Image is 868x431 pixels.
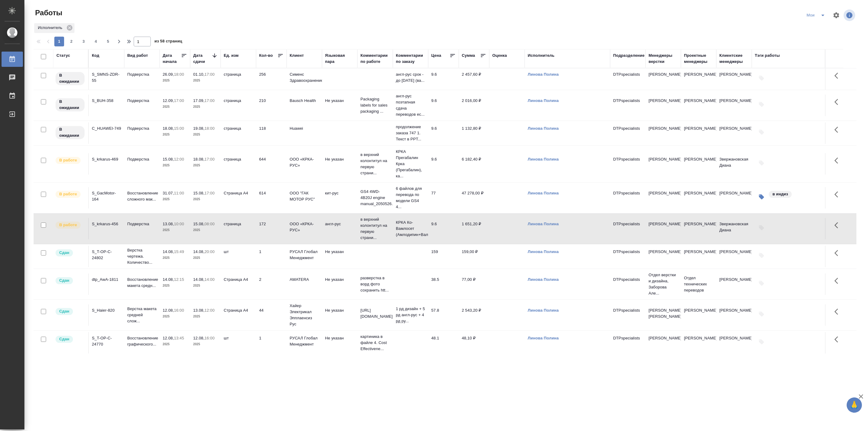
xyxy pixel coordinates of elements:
[163,249,174,254] p: 14.08,
[755,125,768,139] button: Добавить тэги
[768,190,792,198] div: в индиз
[127,53,148,59] div: Вид работ
[79,37,89,46] button: 3
[163,336,174,340] p: 12.08,
[55,307,85,316] div: Менеджер проверил работу исполнителя, передает ее на следующий этап
[92,221,121,227] div: S_krkarus-456
[221,218,256,239] td: страница
[716,122,752,144] td: [PERSON_NAME]
[322,218,357,239] td: англ-рус
[163,132,187,138] p: 2025
[681,218,716,239] td: [PERSON_NAME]
[428,122,459,144] td: 9.6
[459,273,489,295] td: 77,00 ₽
[163,157,174,161] p: 15.08,
[163,227,187,233] p: 2025
[193,72,204,77] p: 01.10,
[221,68,256,90] td: страница
[256,122,287,144] td: 118
[193,157,204,161] p: 18.08,
[322,246,357,267] td: Не указан
[221,95,256,116] td: страница
[193,277,204,282] p: 14.08,
[847,397,862,413] button: 🙏
[831,273,845,288] button: Здесь прячутся важные кнопки
[163,255,187,261] p: 2025
[681,272,716,296] td: Отдел технических переводов
[91,37,101,46] button: 4
[92,98,121,104] div: S_BUH-358
[256,153,287,175] td: 644
[163,196,187,202] p: 2025
[92,190,121,202] div: S_GacMotor-164
[92,71,121,84] div: S_SMNS-ZDR-55
[59,191,77,197] p: В работе
[610,153,646,175] td: DTPspecialists
[174,126,184,131] p: 15:00
[681,122,716,144] td: [PERSON_NAME]
[528,126,559,131] a: Линова Полина
[528,53,555,59] div: Исполнитель
[174,336,184,340] p: 13:45
[396,124,425,142] p: продолжение заказа 747 1. Текст в PPT...
[92,125,121,132] div: C_HUAWEI-749
[649,272,678,296] p: Отдел верстки и дизайна, Заборова Але...
[163,162,187,168] p: 2025
[174,72,184,77] p: 18:00
[649,307,678,320] p: [PERSON_NAME], [PERSON_NAME]
[528,249,559,254] a: Линова Полина
[831,153,845,168] button: Здесь прячутся важные кнопки
[610,122,646,144] td: DTPspecialists
[459,304,489,326] td: 2 543,20 ₽
[428,304,459,326] td: 57.8
[396,71,425,84] p: англ-рус срок - до [DATE] (ва...
[772,191,788,197] p: в индиз
[325,53,354,65] div: Языковая пара
[34,8,62,18] span: Работы
[55,277,85,285] div: Менеджер проверил работу исполнителя, передает ее на следующий этап
[127,71,157,78] p: Подверстка
[290,249,319,261] p: РУСАЛ Глобал Менеджмент
[92,335,121,347] div: S_T-OP-C-24770
[127,98,157,104] p: Подверстка
[163,191,174,195] p: 31.07,
[163,222,174,226] p: 13.08,
[193,255,218,261] p: 2025
[681,68,716,90] td: [PERSON_NAME]
[92,53,99,59] div: Код
[92,249,121,261] div: S_T-OP-C-24802
[224,53,239,59] div: Ед. изм
[649,125,678,132] p: [PERSON_NAME]
[290,98,319,104] p: Bausch Health
[610,68,646,90] td: DTPspecialists
[755,335,768,349] button: Добавить тэги
[649,190,678,196] p: [PERSON_NAME]
[528,277,559,282] a: Линова Полина
[127,335,157,347] p: Восстановление графического...
[528,157,559,161] a: Линова Полина
[755,307,768,321] button: Добавить тэги
[256,304,287,326] td: 44
[428,273,459,295] td: 38.5
[221,246,256,267] td: шт
[610,246,646,267] td: DTPspecialists
[459,68,489,90] td: 2 457,60 ₽
[849,399,859,411] span: 🙏
[528,308,559,313] a: Линова Полина
[55,335,85,343] div: Менеджер проверил работу исполнителя, передает ее на следующий этап
[719,53,749,65] div: Клиентские менеджеры
[193,53,212,65] div: Дата сдачи
[127,221,157,227] p: Подверстка
[221,153,256,175] td: страница
[256,95,287,116] td: 210
[193,191,204,195] p: 15.08,
[428,95,459,116] td: 9.6
[755,71,768,85] button: Добавить тэги
[204,222,215,226] p: 08:00
[59,157,77,163] p: В работе
[256,218,287,239] td: 172
[459,153,489,175] td: 6 182,40 ₽
[716,95,752,116] td: [PERSON_NAME]
[428,153,459,175] td: 9.6
[649,221,678,227] p: [PERSON_NAME]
